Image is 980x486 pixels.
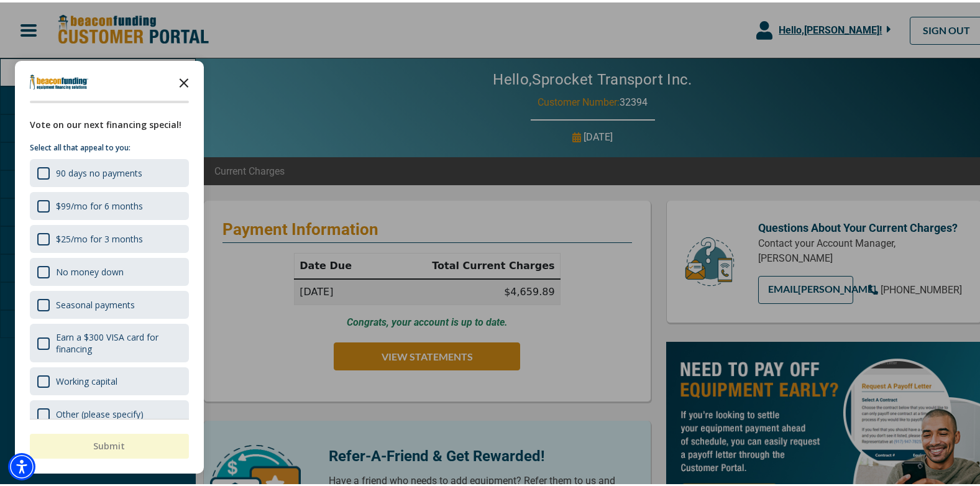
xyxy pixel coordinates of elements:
div: $99/mo for 6 months [30,190,189,218]
div: $99/mo for 6 months [56,198,143,209]
div: $25/mo for 3 months [56,231,143,242]
div: Other (please specify) [56,406,144,418]
div: 90 days no payments [30,157,189,185]
div: $25/mo for 3 months [30,222,189,250]
button: Close the survey [172,67,196,92]
div: 90 days no payments [56,165,142,177]
div: Vote on our next financing special! [30,116,189,129]
div: No money down [30,255,189,283]
div: No money down [56,264,124,275]
div: Seasonal payments [30,288,189,316]
div: Other (please specify) [30,398,189,426]
p: Select all that appeal to you: [30,139,189,152]
img: Company logo [30,72,88,87]
button: Submit [30,431,189,456]
div: Seasonal payments [56,296,135,308]
div: Earn a $300 VISA card for financing [56,329,181,352]
div: Working capital [56,373,117,385]
div: Accessibility Menu [8,451,35,478]
div: Earn a $300 VISA card for financing [30,321,189,360]
div: Survey [15,58,204,471]
div: Working capital [30,365,189,393]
